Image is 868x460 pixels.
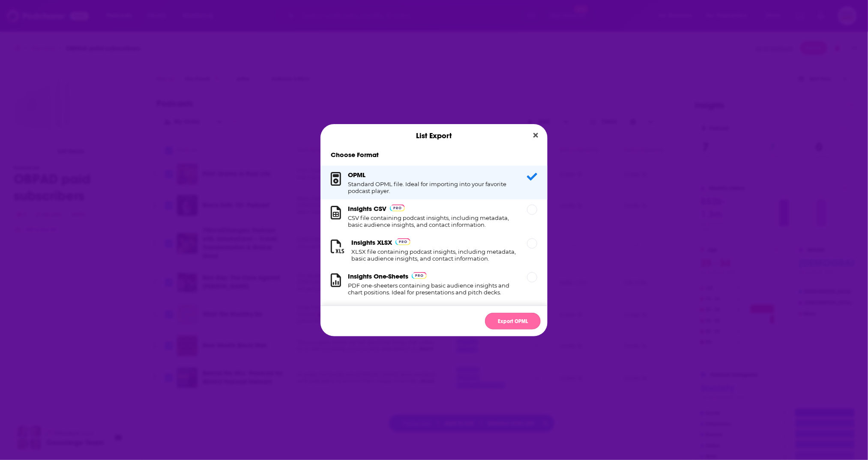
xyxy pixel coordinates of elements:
[530,130,542,141] button: Close
[320,124,548,147] div: List Export
[351,238,392,246] h3: Insights XLSX
[348,214,517,228] h1: CSV file containing podcast insights, including metadata, basic audience insights, and contact in...
[348,181,517,194] h1: Standard OPML file. Ideal for importing into your favorite podcast player.
[348,171,365,179] h3: OPML
[320,151,548,159] h1: Choose Format
[348,205,386,213] h3: Insights CSV
[348,272,408,280] h3: Insights One-Sheets
[395,238,410,245] img: Podchaser Pro
[390,205,405,211] img: Podchaser Pro
[348,282,517,296] h1: PDF one-sheeters containing basic audience insights and chart positions. Ideal for presentations ...
[485,313,541,329] button: Export OPML
[351,248,517,262] h1: XLSX file containing podcast insights, including metadata, basic audience insights, and contact i...
[412,272,427,279] img: Podchaser Pro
